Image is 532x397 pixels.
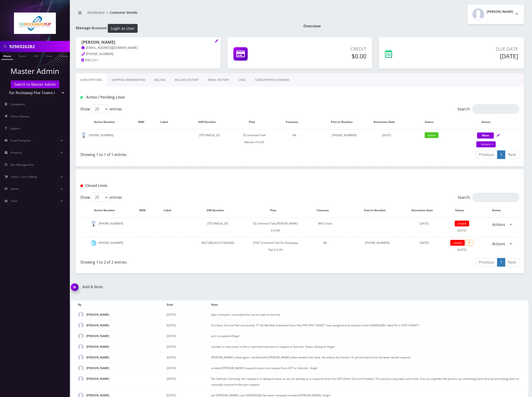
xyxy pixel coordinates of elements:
[241,115,268,129] th: Plan: activate to sort column ascending
[31,52,40,59] a: SIM
[179,115,240,129] th: SIM Number: activate to sort column ascending
[155,115,178,129] th: Label: activate to sort column ascending
[497,258,505,267] a: 1
[299,237,351,256] td: NA
[10,199,17,203] span: Tools
[1,52,13,60] a: Phone
[71,285,296,289] a: Add A Note
[107,25,138,30] a: Login as User
[86,345,109,349] strong: [PERSON_NAME]
[167,309,211,320] td: [DATE]
[80,258,296,265] div: Showing 1 to 2 of 2 entries
[352,204,403,217] th: Port-In Number: activate to sort column ascending
[252,204,298,217] th: Plan: activate to sort column ascending
[167,341,211,352] td: [DATE]
[87,10,105,15] a: Dashboard
[472,193,519,202] input: Search:
[211,300,522,309] th: Note
[11,80,59,88] a: Switch to Master Admin
[81,40,215,45] h1: [PERSON_NAME]
[44,52,55,59] a: Email
[10,102,25,106] span: Companies
[432,53,518,60] h5: [DATE]
[476,258,497,267] a: Previous
[505,258,519,267] a: Next
[457,105,519,113] label: Search:
[183,204,252,217] th: SIM Number: activate to sort column ascending
[420,241,429,245] span: [DATE]
[425,132,438,138] span: active
[80,96,83,99] img: Active / Pending Lines
[10,163,34,167] span: Ban Management
[183,237,252,256] td: 89012802331277820468
[81,58,91,63] a: PIN:
[268,129,320,148] td: NA
[78,300,167,309] th: By
[446,218,478,236] td: [DATE]
[489,220,508,229] a: Actions
[91,221,96,227] img: default.png
[234,73,251,87] a: LOGS
[211,373,522,390] td: Per Selectel: Currently, the request is in delayed status as we are waiting on a response from th...
[477,132,494,139] button: More
[11,175,37,179] span: Order / Cart / Billing
[497,150,505,159] a: 1
[81,218,133,236] td: [PHONE_NUMBER]
[167,373,211,390] td: [DATE]
[10,139,31,142] span: Email Template
[406,115,458,129] th: Status: activate to sort column ascending
[382,133,391,137] span: [DATE]
[14,13,56,34] img: Far Rockaway Five Towns Flip
[420,222,429,225] span: [DATE]
[81,132,87,138] img: default.png
[81,237,133,256] td: [PHONE_NUMBER]
[81,115,133,129] th: Active Number: activate to sort column ascending
[10,126,20,130] span: Support
[179,129,240,148] td: [TECHNICAL_ID]
[291,46,366,53] p: Credit
[489,239,508,248] a: Actions
[10,187,19,191] span: Admin
[86,377,109,381] strong: [PERSON_NAME]
[91,240,96,246] img: at&t.png
[476,150,497,159] a: Previous
[252,237,298,256] td: AT&T Unlimited Talk Far Rockaway Flip $12.99
[455,221,469,226] span: closed
[211,363,522,373] td: emailed [PERSON_NAME] respond to port out request from ATT to Selectel-- Angel
[86,323,109,327] strong: [PERSON_NAME]
[211,352,522,363] td: [PERSON_NAME] called again- clarified with [PERSON_NAME] what needd to be done. the advise the fo...
[299,220,351,227] div: IMEI Check
[150,73,170,87] a: Billing
[211,309,522,320] td: plan mismatch. unstacked the correct plan to this line
[487,10,513,14] h2: [PERSON_NAME]
[476,141,496,147] a: Actions
[86,366,109,370] strong: [PERSON_NAME]
[268,115,320,129] th: Features: activate to sort column ascending
[450,240,465,246] span: closed
[211,320,522,331] td: Purchase Service Plan successfull, TT 4G Monthly Unlimited Voice Plan PIN 47811450671 was assigne...
[252,218,298,236] td: VZ Unlimited Talk [PERSON_NAME] $10.99
[10,151,22,155] span: Products
[446,237,478,256] td: [DATE]
[76,73,107,87] a: Subscriptions
[108,24,138,33] button: Login as User
[167,320,211,331] td: [DATE]
[321,115,368,129] th: Port-In Number: activate to sort column ascending
[432,46,518,53] p: Due Date
[167,363,211,373] td: [DATE]
[167,352,211,363] td: [DATE]
[58,52,74,59] a: Company
[86,313,109,317] strong: [PERSON_NAME]
[86,52,113,56] span: [PHONE_NUMBER]
[167,331,211,341] td: [DATE]
[91,105,108,113] select: Showentries
[211,341,522,352] td: number is now active in Ultra, submitted new port in request to Selectel- Status: Delayed--Angel
[157,204,183,217] th: Label: activate to sort column ascending
[251,73,294,87] a: SUBSCRIPTION CHANGES
[183,218,252,236] td: [TECHNICAL_ID]
[9,42,69,51] input: Search in Company
[299,204,351,217] th: Features: activate to sort column ascending
[368,115,405,129] th: Activation Date: activate to sort column ascending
